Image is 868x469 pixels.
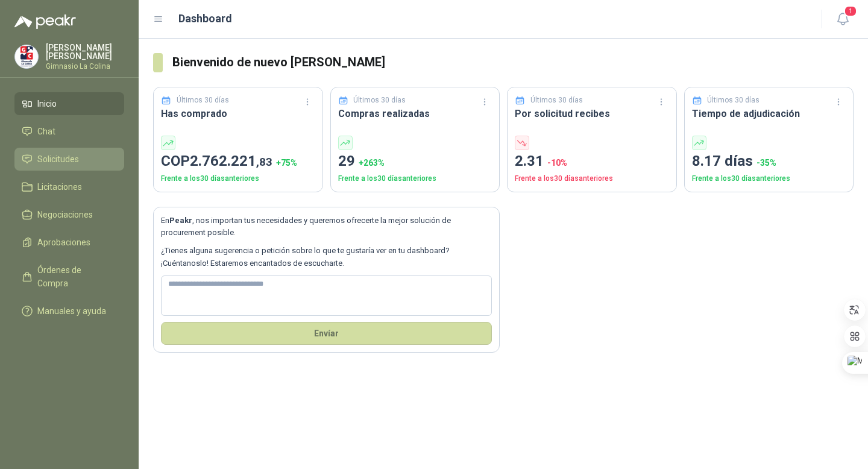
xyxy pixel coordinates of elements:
span: + 75 % [276,158,297,168]
span: Aprobaciones [37,236,90,249]
img: Company Logo [15,45,38,68]
h3: Por solicitud recibes [515,106,669,121]
a: Aprobaciones [14,231,124,254]
p: Últimos 30 días [353,95,406,106]
span: Chat [37,125,55,138]
h3: Bienvenido de nuevo [PERSON_NAME] [172,53,854,72]
a: Negociaciones [14,203,124,226]
span: Inicio [37,97,57,110]
span: + 263 % [359,158,385,168]
a: Chat [14,120,124,143]
p: Gimnasio La Colina [46,63,124,70]
span: Negociaciones [37,208,93,221]
p: Últimos 30 días [707,95,759,106]
p: Últimos 30 días [177,95,229,106]
p: [PERSON_NAME] [PERSON_NAME] [46,43,124,60]
span: Órdenes de Compra [37,263,113,290]
span: -35 % [756,158,776,168]
h1: Dashboard [178,10,232,27]
span: 1 [844,5,857,17]
a: Inicio [14,92,124,115]
span: Solicitudes [37,153,79,166]
a: Manuales y ayuda [14,300,124,323]
p: Frente a los 30 días anteriores [692,173,846,184]
p: 29 [338,150,492,173]
span: -10 % [547,158,567,168]
a: Órdenes de Compra [14,259,124,295]
p: 2.31 [515,150,669,173]
button: 1 [832,8,854,30]
b: Peakr [169,216,192,225]
button: Envíar [161,322,492,345]
p: En , nos importan tus necesidades y queremos ofrecerte la mejor solución de procurement posible. [161,215,492,239]
span: ,83 [256,155,272,169]
p: 8.17 días [692,150,846,173]
p: COP [161,150,315,173]
p: ¿Tienes alguna sugerencia o petición sobre lo que te gustaría ver en tu dashboard? ¡Cuéntanoslo! ... [161,245,492,269]
a: Solicitudes [14,148,124,171]
h3: Has comprado [161,106,315,121]
img: Logo peakr [14,14,76,29]
h3: Tiempo de adjudicación [692,106,846,121]
span: 2.762.221 [190,153,272,169]
p: Frente a los 30 días anteriores [338,173,492,184]
p: Frente a los 30 días anteriores [515,173,669,184]
h3: Compras realizadas [338,106,492,121]
p: Frente a los 30 días anteriores [161,173,315,184]
p: Últimos 30 días [530,95,583,106]
a: Licitaciones [14,175,124,198]
span: Licitaciones [37,180,82,194]
span: Manuales y ayuda [37,304,106,318]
